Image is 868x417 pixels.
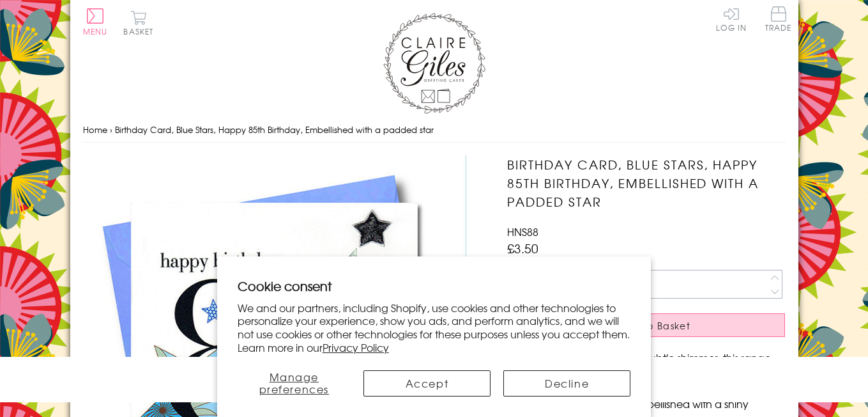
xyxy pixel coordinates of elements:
[110,123,112,136] span: ›
[121,10,156,35] button: Basket
[503,370,630,397] button: Decline
[716,6,747,31] a: Log In
[238,277,631,295] h2: Cookie consent
[507,224,538,239] span: HNS88
[323,340,389,355] a: Privacy Policy
[83,123,107,136] a: Home
[238,301,631,354] p: We and our partners, including Shopify, use cookies and other technologies to personalize your ex...
[83,117,786,143] nav: breadcrumbs
[115,123,434,136] span: Birthday Card, Blue Stars, Happy 85th Birthday, Embellished with a padded star
[363,370,491,397] button: Accept
[618,319,690,332] span: Add to Basket
[383,13,485,114] img: Claire Giles Greetings Cards
[83,26,108,37] span: Menu
[238,370,351,397] button: Manage preferences
[507,239,538,257] span: £3.50
[259,369,330,397] span: Manage preferences
[83,8,108,35] button: Menu
[765,6,792,34] a: Trade
[507,155,785,210] h1: Birthday Card, Blue Stars, Happy 85th Birthday, Embellished with a padded star
[765,6,792,31] span: Trade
